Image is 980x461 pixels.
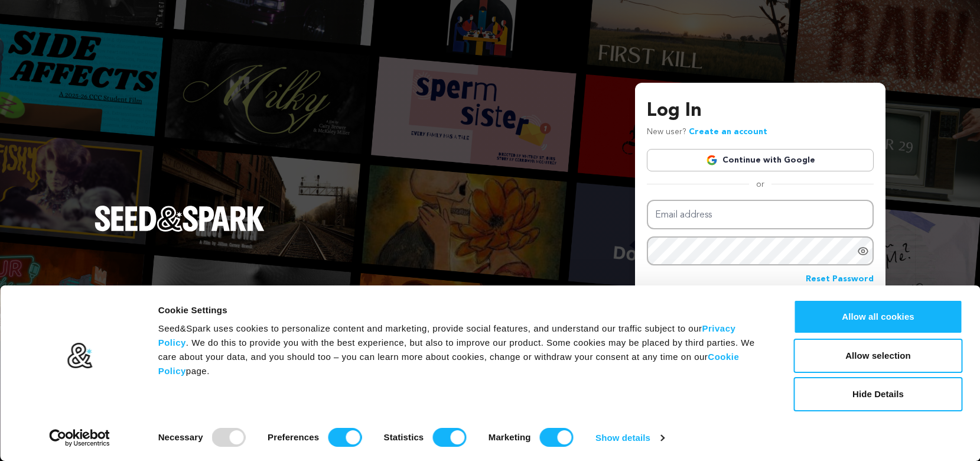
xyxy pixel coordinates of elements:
strong: Preferences [268,432,319,442]
a: Usercentrics Cookiebot - opens in a new window [28,429,131,447]
span: or [749,178,771,190]
a: Continue with Google [647,149,874,171]
button: Allow all cookies [794,300,963,334]
div: Seed&Spark uses cookies to personalize content and marketing, provide social features, and unders... [158,322,767,378]
a: Seed&Spark Homepage [95,206,265,255]
strong: Marketing [489,432,531,442]
p: New user? [647,125,767,139]
img: Seed&Spark Logo [95,206,265,232]
div: Cookie Settings [158,303,767,317]
a: Reset Password [806,272,874,287]
a: Create an account [689,128,767,136]
strong: Necessary [158,432,203,442]
input: Email address [647,200,874,230]
button: Hide Details [794,377,963,411]
strong: Statistics [384,432,424,442]
img: Google logo [706,154,718,166]
button: Allow selection [794,339,963,373]
a: Show details [595,429,664,447]
img: logo [66,342,93,369]
h3: Log In [647,97,874,125]
a: Show password as plain text. Warning: this will display your password on the screen. [857,245,869,257]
